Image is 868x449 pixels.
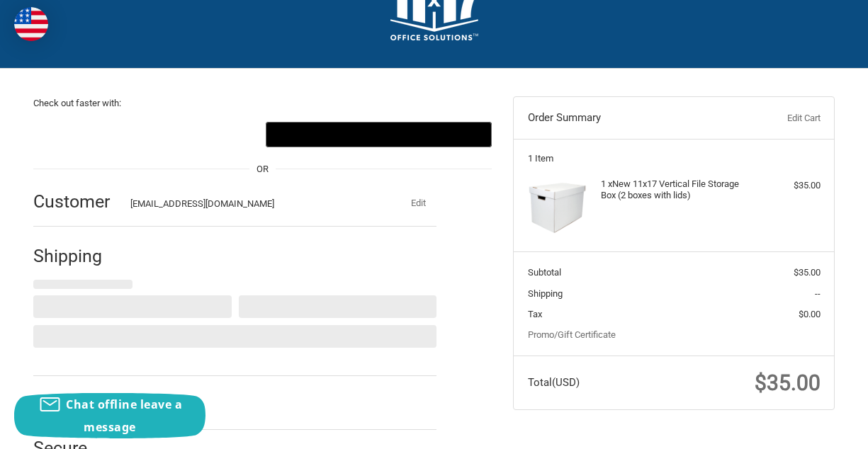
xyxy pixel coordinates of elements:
[528,111,728,125] h3: Order Summary
[66,397,182,435] span: Chat offline leave a message
[130,197,373,211] div: [EMAIL_ADDRESS][DOMAIN_NAME]
[747,178,820,193] div: $35.00
[33,96,492,110] p: Check out faster with:
[528,329,616,340] a: Promo/Gift Certificate
[601,178,744,202] h4: 1 x New 11x17 Vertical File Storage Box (2 boxes with lids)
[528,288,563,299] span: Shipping
[14,7,48,41] img: duty and tax information for United States
[528,267,561,278] span: Subtotal
[33,245,116,267] h2: Shipping
[400,193,436,213] button: Edit
[528,153,821,164] h3: 1 Item
[33,191,116,212] h2: Customer
[249,162,276,176] span: OR
[751,411,868,449] iframe: Google Customer Reviews
[728,111,820,125] a: Edit Cart
[528,309,542,319] span: Tax
[33,122,260,147] iframe: PayPal-paypal
[799,309,821,319] span: $0.00
[794,267,821,278] span: $35.00
[528,376,580,389] span: Total (USD)
[815,288,821,299] span: --
[266,122,492,147] button: Google Pay
[755,370,821,395] span: $35.00
[14,393,205,438] button: Chat offline leave a message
